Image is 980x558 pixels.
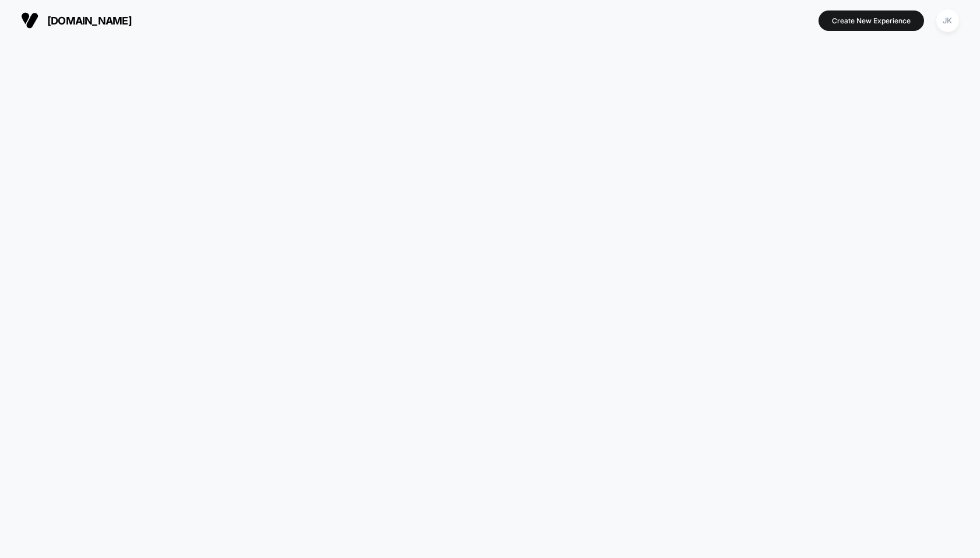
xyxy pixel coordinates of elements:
button: [DOMAIN_NAME] [17,11,135,30]
button: JK [933,9,963,33]
button: Create New Experience [819,10,924,31]
img: Visually logo [21,12,38,29]
span: [DOMAIN_NAME] [47,15,132,27]
div: JK [936,9,959,32]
